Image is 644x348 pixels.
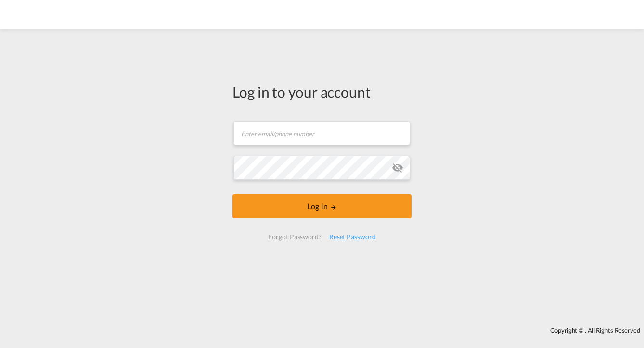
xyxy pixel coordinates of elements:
input: Enter email/phone number [233,121,410,145]
div: Reset Password [325,228,380,246]
md-icon: icon-eye-off [392,162,403,174]
button: LOGIN [232,194,412,218]
div: Forgot Password? [264,228,325,246]
div: Log in to your account [232,82,412,102]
